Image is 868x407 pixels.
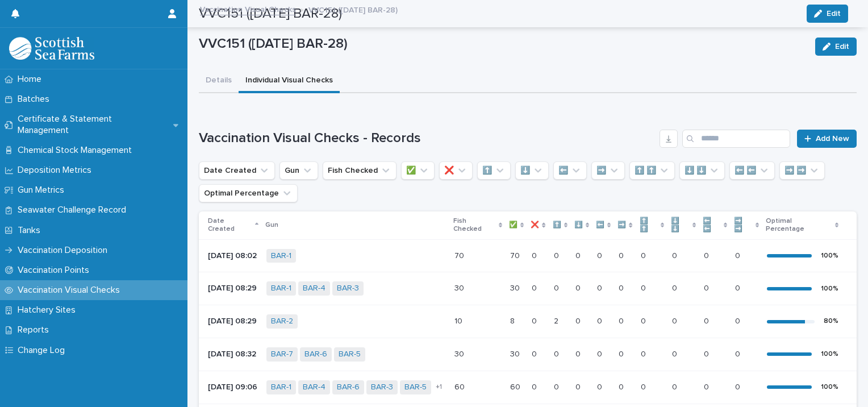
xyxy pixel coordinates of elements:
[672,281,679,293] p: 0
[821,252,838,260] div: 100 %
[640,215,658,236] p: ⬆️ ⬆️
[510,314,517,326] p: 8
[704,347,711,359] p: 0
[453,215,496,236] p: Fish Checked
[208,215,252,236] p: Date Created
[13,185,73,196] p: Gun Metrics
[509,219,518,231] p: ✅
[531,219,539,231] p: ❌
[735,347,742,359] p: 0
[821,350,838,358] div: 100 %
[515,161,549,180] button: ⬇️
[641,347,648,359] p: 0
[199,130,655,147] h1: Vaccination Visual Checks - Records
[510,281,522,293] p: 30
[824,317,838,325] div: 80 %
[766,215,832,236] p: Optimal Percentage
[779,161,825,180] button: ➡️ ➡️
[672,380,679,392] p: 0
[13,285,129,296] p: Vaccination Visual Checks
[208,284,257,293] p: [DATE] 08:29
[371,383,393,392] a: BAR-3
[821,383,838,391] div: 100 %
[532,347,539,359] p: 0
[279,161,318,180] button: Gun
[208,317,257,326] p: [DATE] 08:29
[596,219,604,231] p: ⬅️
[597,347,604,359] p: 0
[308,3,398,15] p: VVC151 ([DATE] BAR-28)
[532,281,539,293] p: 0
[239,69,340,93] button: Individual Visual Checks
[271,251,291,261] a: BAR-1
[271,284,291,293] a: BAR-1
[597,314,604,326] p: 0
[554,347,561,359] p: 0
[575,281,583,293] p: 0
[532,249,539,261] p: 0
[735,380,742,392] p: 0
[13,205,135,215] p: Seawater Challenge Record
[672,347,679,359] p: 0
[729,161,775,180] button: ⬅️ ⬅️
[575,314,583,326] p: 0
[199,69,239,93] button: Details
[619,314,626,326] p: 0
[629,161,675,180] button: ⬆️ ⬆️
[454,249,466,261] p: 70
[619,249,626,261] p: 0
[815,38,857,56] button: Edit
[404,383,427,392] a: BAR-5
[303,284,325,293] a: BAR-4
[454,380,467,392] p: 60
[271,317,293,326] a: BAR-2
[735,314,742,326] p: 0
[554,314,561,326] p: 2
[597,249,604,261] p: 0
[265,219,278,231] p: Gun
[619,380,626,392] p: 0
[734,215,752,236] p: ➡️ ➡️
[439,161,473,180] button: ❌
[735,281,742,293] p: 0
[271,350,293,359] a: BAR-7
[597,380,604,392] p: 0
[13,94,59,105] p: Batches
[13,74,51,85] p: Home
[671,215,689,236] p: ⬇️ ⬇️
[821,285,838,293] div: 100 %
[337,284,359,293] a: BAR-3
[617,219,626,231] p: ➡️
[454,314,465,326] p: 10
[553,219,561,231] p: ⬆️
[641,380,648,392] p: 0
[200,2,296,15] a: Vaccination Visual Checks
[13,345,74,356] p: Change Log
[554,281,561,293] p: 0
[510,380,523,392] p: 60
[199,184,298,202] button: Optimal Percentage
[13,114,173,135] p: Certificate & Statement Management
[704,314,711,326] p: 0
[553,161,587,180] button: ⬅️
[9,37,94,60] img: uOABhIYSsOPhGJQdTwEw
[454,281,466,293] p: 30
[532,380,539,392] p: 0
[13,325,58,335] p: Reports
[13,265,98,276] p: Vaccination Points
[641,281,648,293] p: 0
[641,249,648,261] p: 0
[13,245,116,256] p: Vaccination Deposition
[199,338,857,371] tr: [DATE] 08:32BAR-7 BAR-6 BAR-5 3030 3030 00 00 00 00 00 00 00 00 00 100%
[703,215,721,236] p: ⬅️ ⬅️
[575,347,583,359] p: 0
[575,380,583,392] p: 0
[682,130,790,148] div: Search
[454,347,466,359] p: 30
[199,36,806,52] p: VVC151 ([DATE] BAR-28)
[641,314,648,326] p: 0
[797,130,857,148] a: Add New
[323,161,397,180] button: Fish Checked
[554,380,561,392] p: 0
[835,43,849,51] span: Edit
